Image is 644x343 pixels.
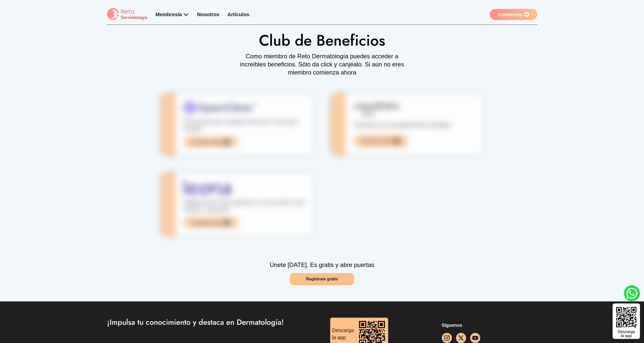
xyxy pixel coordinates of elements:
[618,330,635,338] div: Descarga la app
[290,273,354,285] a: Regístrate gratis
[624,285,640,301] a: whatsapp button
[442,322,537,329] p: Síguenos
[456,333,466,343] a: facebook button
[227,12,250,17] a: Artículos
[107,8,148,21] img: logo Reto dermatología
[197,12,219,17] a: Nosotros
[330,325,356,343] div: Descarga la app
[470,333,480,343] a: youtube icon
[490,9,537,20] a: Comienza
[156,11,189,18] div: Membresía
[442,333,452,343] a: instagram button
[237,52,407,77] p: Como miembro de Reto Dermatología puedes acceder a increíbles beneficios. Sólo da click y canjéal...
[107,25,537,48] h1: Club de Beneficios
[2,261,642,269] p: Únete [DATE]. Es gratis y abre puertas
[107,318,314,327] h3: ¡Impulsa tu conocimiento y destaca en Dermatología!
